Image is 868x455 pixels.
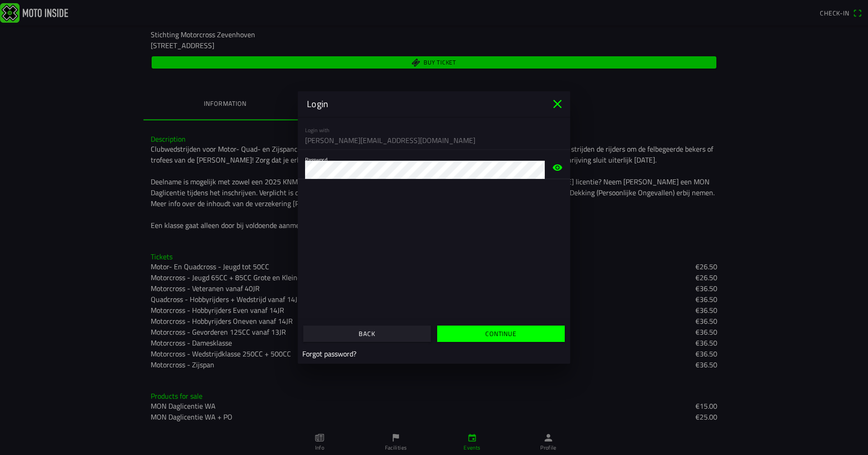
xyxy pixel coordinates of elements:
a: Forgot password? [302,348,356,359]
ion-icon: close [550,97,565,111]
ion-icon: eye [552,153,563,182]
ion-button: Back [303,326,431,342]
ion-title: Login [298,97,550,111]
ion-text: Continue [485,331,517,337]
